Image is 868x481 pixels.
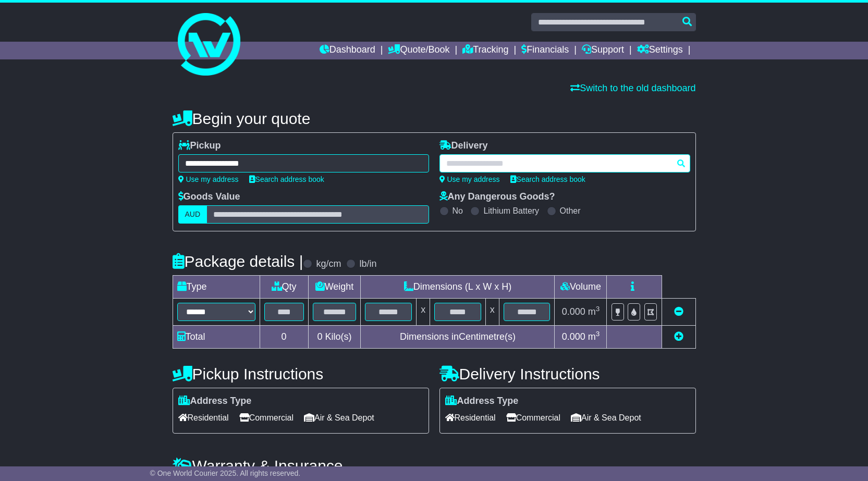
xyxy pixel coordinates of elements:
span: Air & Sea Depot [304,410,374,426]
label: lb/in [359,258,376,270]
td: Type [173,276,260,299]
td: Total [173,326,260,349]
label: Goods Value [178,191,240,203]
td: x [417,299,430,326]
a: Add new item [674,331,683,342]
span: Residential [178,410,229,426]
label: Any Dangerous Goods? [439,191,555,203]
span: 0.000 [562,331,585,342]
label: Delivery [439,140,488,152]
label: Lithium Battery [483,206,539,216]
span: Commercial [239,410,294,426]
sup: 3 [596,330,600,338]
a: Use my address [439,175,500,183]
label: Other [560,206,581,216]
span: m [588,331,600,342]
h4: Warranty & Insurance [173,457,696,474]
label: kg/cm [316,258,341,270]
span: m [588,306,600,317]
h4: Begin your quote [173,110,696,127]
h4: Delivery Instructions [439,365,696,383]
a: Quote/Book [388,42,449,59]
td: x [485,299,499,326]
a: Remove this item [674,306,683,317]
td: 0 [260,326,308,349]
span: Commercial [506,410,560,426]
td: Kilo(s) [308,326,361,349]
td: Qty [260,276,308,299]
label: Pickup [178,140,221,152]
a: Support [582,42,624,59]
span: Residential [445,410,496,426]
h4: Pickup Instructions [173,365,429,383]
a: Financials [521,42,569,59]
label: Address Type [178,396,252,407]
a: Dashboard [320,42,375,59]
sup: 3 [596,305,600,313]
span: © One World Courier 2025. All rights reserved. [150,469,301,477]
a: Search address book [249,175,324,183]
span: Air & Sea Depot [571,410,641,426]
a: Switch to the old dashboard [570,83,695,93]
a: Settings [637,42,683,59]
td: Volume [555,276,607,299]
td: Dimensions in Centimetre(s) [361,326,555,349]
label: No [453,206,463,216]
span: 0.000 [562,306,585,317]
span: 0 [317,331,322,342]
a: Use my address [178,175,239,183]
label: AUD [178,205,207,224]
td: Weight [308,276,361,299]
label: Address Type [445,396,519,407]
a: Tracking [462,42,508,59]
h4: Package details | [173,253,303,270]
a: Search address book [510,175,585,183]
typeahead: Please provide city [439,154,690,172]
td: Dimensions (L x W x H) [361,276,555,299]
